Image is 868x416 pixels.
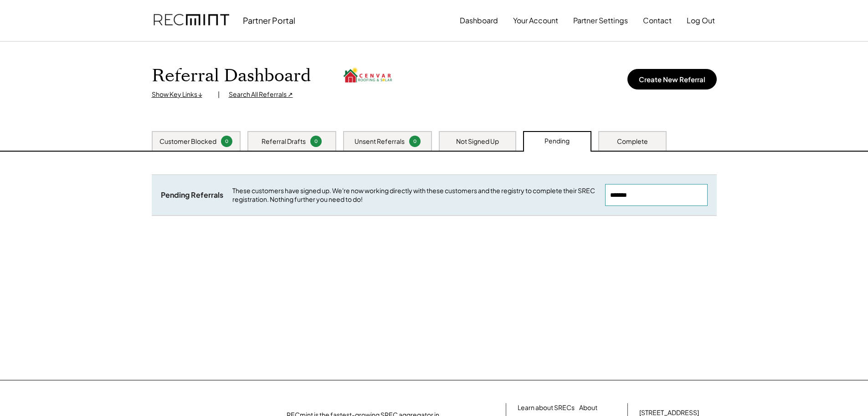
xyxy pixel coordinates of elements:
[643,11,672,30] button: Contact
[243,15,295,26] div: Partner Portal
[518,403,575,412] a: Learn about SRECs
[154,5,229,36] img: recmint-logotype%403x.png
[627,69,717,90] button: Create New Referral
[617,137,648,146] div: Complete
[152,90,209,99] div: Show Key Links ↓
[222,138,231,145] div: 0
[343,64,393,88] img: cenvar%20solar.png
[229,90,293,99] div: Search All Referrals ↗
[579,403,597,412] a: About
[544,137,570,146] div: Pending
[161,190,223,200] div: Pending Referrals
[513,11,558,30] button: Your Account
[354,137,405,146] div: Unsent Referrals
[312,138,320,145] div: 0
[460,11,498,30] button: Dashboard
[159,137,216,146] div: Customer Blocked
[456,137,499,146] div: Not Signed Up
[218,90,220,99] div: |
[573,11,628,30] button: Partner Settings
[232,186,596,204] div: These customers have signed up. We're now working directly with these customers and the registry ...
[152,65,311,87] h1: Referral Dashboard
[687,11,715,30] button: Log Out
[411,138,419,145] div: 0
[262,137,306,146] div: Referral Drafts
